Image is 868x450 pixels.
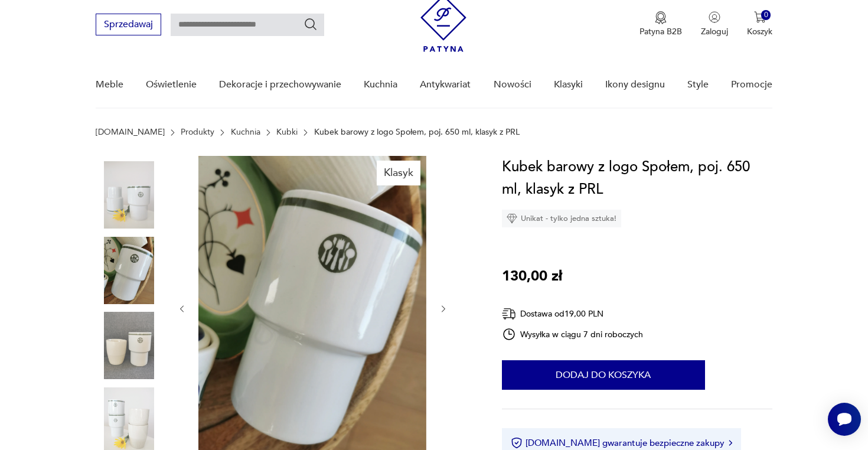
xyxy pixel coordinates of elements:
a: Meble [96,62,123,107]
a: Antykwariat [420,62,471,107]
button: [DOMAIN_NAME] gwarantuje bezpieczne zakupy [511,437,732,449]
a: Ikona medaluPatyna B2B [639,11,682,37]
a: Kuchnia [231,128,260,137]
div: 0 [761,10,771,20]
a: Sprzedawaj [96,21,161,30]
a: Kubki [276,128,298,137]
img: Ikona dostawy [502,306,516,321]
button: Szukaj [304,17,318,31]
img: Ikonka użytkownika [709,11,720,23]
div: Wysyłka w ciągu 7 dni roboczych [502,327,644,341]
button: 0Koszyk [747,11,772,37]
img: Zdjęcie produktu Kubek barowy z logo Społem, poj. 650 ml, klasyk z PRL [96,312,163,379]
button: Dodaj do koszyka [502,360,705,390]
a: Oświetlenie [146,62,197,107]
a: Dekoracje i przechowywanie [219,62,341,107]
a: Promocje [731,62,772,107]
img: Ikona diamentu [507,213,517,224]
button: Patyna B2B [639,11,682,37]
p: Patyna B2B [639,26,682,37]
div: Dostawa od 19,00 PLN [502,306,644,321]
img: Ikona medalu [655,11,667,24]
a: Ikony designu [605,62,665,107]
p: Zaloguj [701,26,728,37]
img: Ikona strzałki w prawo [729,440,732,446]
img: Zdjęcie produktu Kubek barowy z logo Społem, poj. 650 ml, klasyk z PRL [96,237,163,304]
p: Koszyk [747,26,772,37]
img: Zdjęcie produktu Kubek barowy z logo Społem, poj. 650 ml, klasyk z PRL [96,161,163,229]
div: Klasyk [377,161,420,185]
img: Ikona koszyka [754,11,766,23]
p: 130,00 zł [502,265,562,288]
a: Produkty [181,128,214,137]
a: Nowości [494,62,531,107]
a: Klasyki [554,62,583,107]
h1: Kubek barowy z logo Społem, poj. 650 ml, klasyk z PRL [502,156,773,201]
button: Sprzedawaj [96,14,161,35]
p: Kubek barowy z logo Społem, poj. 650 ml, klasyk z PRL [314,128,520,137]
iframe: Smartsupp widget button [828,403,861,436]
img: Ikona certyfikatu [511,437,523,449]
button: Zaloguj [701,11,728,37]
div: Unikat - tylko jedna sztuka! [502,210,621,227]
a: Kuchnia [364,62,397,107]
a: Style [687,62,709,107]
a: [DOMAIN_NAME] [96,128,165,137]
